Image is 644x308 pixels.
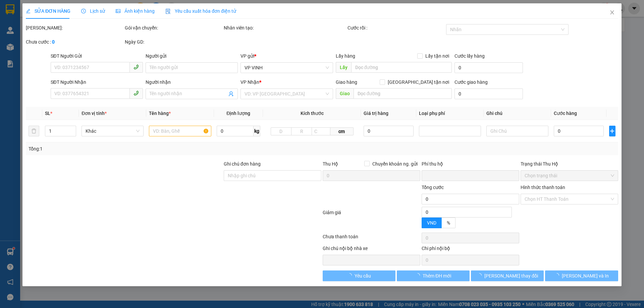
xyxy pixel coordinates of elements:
span: [PERSON_NAME] và In [562,272,609,280]
span: Thêm ĐH mới [423,272,451,280]
span: Lấy tận nơi [423,52,452,60]
span: Giá trị hàng [364,111,389,116]
label: Hình thức thanh toán [521,185,565,190]
div: Ghi chú nội bộ nhà xe [323,245,420,255]
span: Định lượng [226,111,250,116]
span: phone [133,64,139,70]
input: Dọc đường [351,62,452,73]
label: Cước lấy hàng [454,53,485,59]
span: loading [477,273,484,278]
input: Dọc đường [354,88,452,99]
input: C [312,127,330,135]
div: Phí thu hộ [422,160,519,170]
button: Thêm ĐH mới [397,270,470,281]
div: Người gửi [146,52,238,60]
button: [PERSON_NAME] và In [545,270,618,281]
div: Trạng thái Thu Hộ [521,160,618,168]
input: Cước giao hàng [454,88,523,99]
span: loading [347,273,355,278]
span: [PERSON_NAME] thay đổi [484,272,538,280]
div: Chưa cước : [26,38,123,46]
span: VND [427,220,436,226]
span: Chọn trạng thái [525,171,614,181]
label: Ghi chú đơn hàng [224,161,261,167]
span: Ảnh kiện hàng [116,8,155,14]
b: 0 [52,39,55,45]
span: SỬA ĐƠN HÀNG [26,8,70,14]
span: SL [45,111,50,116]
span: VP VINH [245,63,329,73]
div: Người nhận [146,78,238,86]
div: VP gửi [241,52,333,60]
span: Lấy hàng [336,53,355,59]
span: % [447,220,450,226]
button: delete [29,126,39,136]
button: Yêu cầu [323,270,395,281]
th: Ghi chú [484,107,551,120]
span: clock-circle [81,9,86,13]
img: icon [165,9,171,14]
input: Ghi Chú [486,126,548,136]
span: Đơn vị tính [82,111,107,116]
span: Giao hàng [336,79,357,85]
span: kg [254,126,260,136]
div: SĐT Người Nhận [51,78,143,86]
div: Giảm giá [322,209,421,231]
span: Kích thước [301,111,324,116]
div: Gói vận chuyển: [125,24,222,32]
span: Khác [86,126,140,136]
span: edit [26,9,31,13]
input: VD: Bàn, Ghế [149,126,211,136]
span: phone [133,90,139,96]
input: Cước lấy hàng [454,62,523,73]
button: [PERSON_NAME] thay đổi [471,270,544,281]
span: Cước hàng [554,111,577,116]
span: [GEOGRAPHIC_DATA] tận nơi [385,78,452,86]
input: R [291,127,312,135]
span: Yêu cầu [355,272,371,280]
span: Chuyển khoản ng. gửi [370,160,420,168]
div: Cước rồi : [347,24,445,32]
div: Nhân viên tạo: [224,24,346,32]
span: cm [330,127,353,135]
span: picture [116,9,120,13]
span: loading [415,273,423,278]
div: SĐT Người Gửi [51,52,143,60]
div: Ngày GD: [125,38,222,46]
span: Lịch sử [81,8,105,14]
div: [PERSON_NAME]: [26,24,123,32]
span: Lấy [336,62,351,73]
span: Tổng cước [422,185,444,190]
span: close [609,10,615,15]
span: Yêu cầu xuất hóa đơn điện tử [165,8,236,14]
button: Close [603,3,622,22]
input: D [271,127,291,135]
span: Giao [336,88,354,99]
label: Cước giao hàng [454,79,488,85]
span: loading [554,273,562,278]
div: Chưa thanh toán [322,233,421,245]
span: plus [609,128,615,134]
button: plus [609,126,615,136]
span: Thu Hộ [323,161,338,167]
th: Loại phụ phí [416,107,484,120]
div: Chi phí nội bộ [422,245,519,255]
span: user-add [229,91,234,97]
div: Tổng: 1 [29,145,249,152]
input: Ghi chú đơn hàng [224,170,321,181]
span: Tên hàng [149,111,171,116]
span: VP Nhận [241,79,260,85]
